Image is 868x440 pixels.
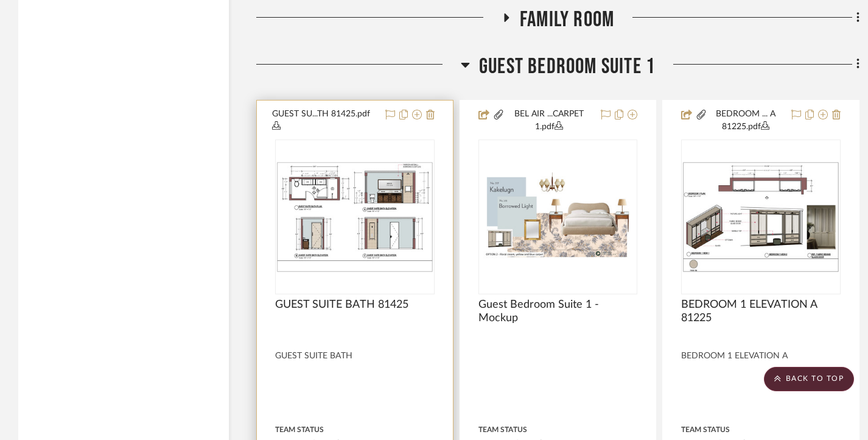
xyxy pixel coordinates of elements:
img: Guest Bedroom Suite 1 - Mockup [480,172,637,261]
div: Team Status [478,424,527,435]
button: GUEST SU...TH 81425.pdf [272,108,378,133]
div: Team Status [275,424,324,435]
span: Guest Bedroom Suite 1 [479,54,655,80]
div: 0 [276,140,434,294]
div: Team Status [681,424,730,435]
span: GUEST SUITE BATH 81425 [275,298,408,311]
button: BEDROOM ... A 81225.pdf [707,108,784,133]
div: 0 [479,140,637,294]
span: BEDROOM 1 ELEVATION A 81225 [681,298,841,325]
span: Guest Bedroom Suite 1 - Mockup [478,298,638,325]
button: BEL AIR ...CARPET 1.pdf [505,108,594,133]
scroll-to-top-button: BACK TO TOP [764,367,854,391]
img: GUEST SUITE BATH 81425 [276,161,433,272]
span: Family Room [520,7,614,33]
img: BEDROOM 1 ELEVATION A 81225 [682,161,839,272]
